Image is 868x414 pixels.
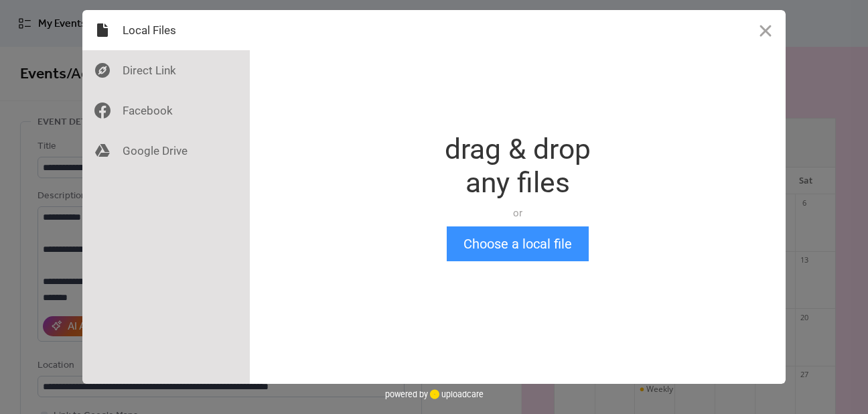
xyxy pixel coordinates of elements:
[445,206,591,220] div: or
[385,384,484,404] div: powered by
[745,10,786,50] button: Close
[445,133,591,200] div: drag & drop any files
[447,226,589,261] button: Choose a local file
[82,10,250,50] div: Local Files
[82,90,250,131] div: Facebook
[82,131,250,171] div: Google Drive
[428,389,484,399] a: uploadcare
[82,50,250,90] div: Direct Link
